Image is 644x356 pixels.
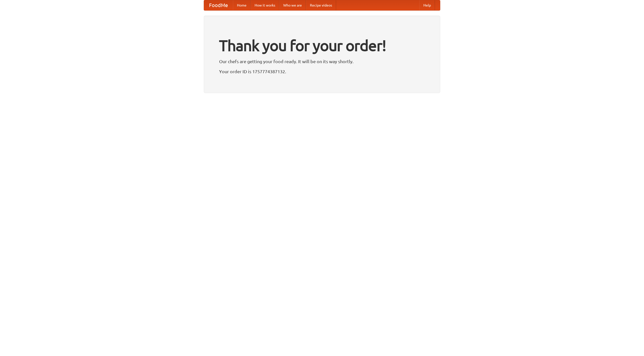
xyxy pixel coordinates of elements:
a: Who we are [279,0,306,10]
p: Our chefs are getting your food ready. It will be on its way shortly. [219,58,425,65]
a: How it works [251,0,279,10]
a: Help [419,0,435,10]
a: Recipe videos [306,0,336,10]
a: Home [233,0,251,10]
h1: Thank you for your order! [219,33,425,58]
a: FoodMe [204,0,233,10]
p: Your order ID is 1757774387132. [219,68,425,75]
